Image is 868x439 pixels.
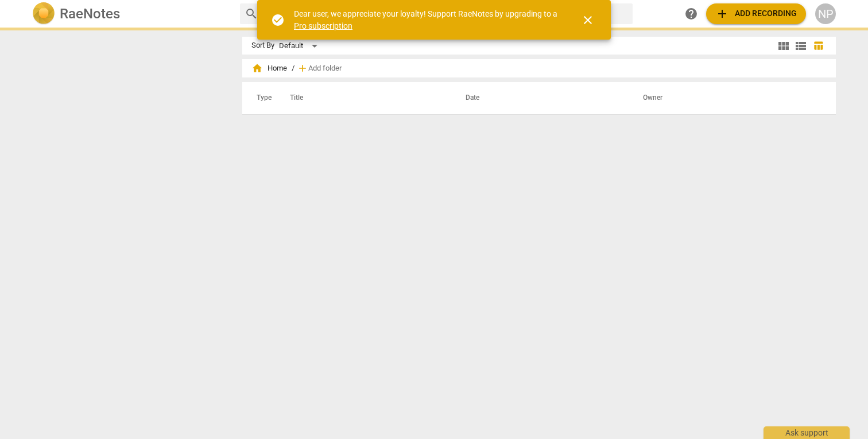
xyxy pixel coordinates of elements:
[251,63,263,74] span: home
[809,37,827,55] button: Table view
[32,2,231,25] a: LogoRaeNotes
[292,64,294,73] span: /
[294,21,352,30] a: Pro subscription
[581,13,595,27] span: close
[245,7,258,21] span: search
[294,8,560,32] div: Dear user, we appreciate your loyalty! Support RaeNotes by upgrading to a
[684,7,698,21] span: help
[813,40,824,51] span: table_chart
[251,63,287,74] span: Home
[764,426,850,439] div: Ask support
[792,37,809,55] button: List view
[251,41,274,50] div: Sort By
[452,82,629,114] th: Date
[308,64,342,73] span: Add folder
[279,37,321,55] div: Default
[629,82,824,114] th: Owner
[681,3,702,24] a: Help
[777,39,790,53] span: view_module
[297,63,308,74] span: add
[775,37,792,55] button: Tile view
[276,82,452,114] th: Title
[715,7,797,21] span: Add recording
[574,6,602,34] button: Close
[32,2,55,25] img: Logo
[271,13,285,27] span: check_circle
[247,82,276,114] th: Type
[794,39,808,53] span: view_list
[706,3,806,24] button: Upload
[815,3,836,24] button: NP
[60,6,120,22] h2: RaeNotes
[715,7,729,21] span: add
